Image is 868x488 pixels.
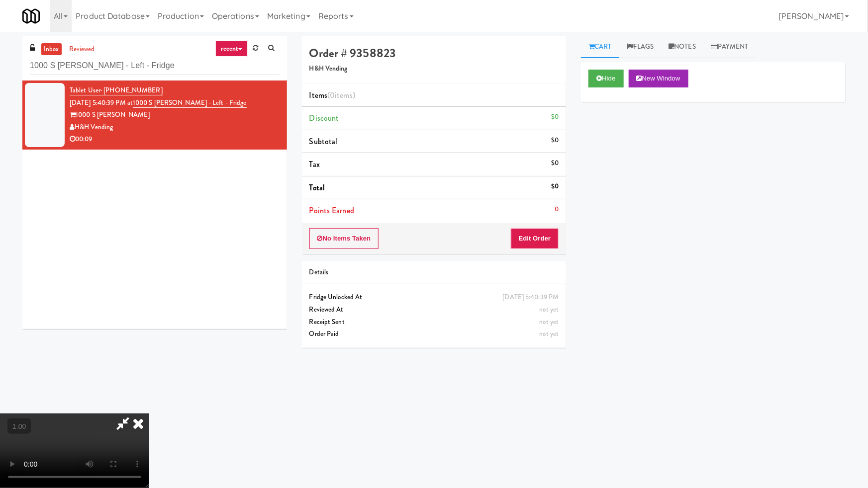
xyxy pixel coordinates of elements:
[629,70,688,87] button: New Window
[309,304,559,316] div: Reviewed At
[588,70,623,87] button: Hide
[703,36,756,58] a: Payment
[30,57,280,75] input: Search vision orders
[511,228,559,249] button: Edit Order
[70,133,280,146] div: 00:09
[70,121,280,134] div: H&H Vending
[551,157,559,169] div: $0
[551,180,559,193] div: $0
[309,228,379,249] button: No Items Taken
[70,98,133,107] span: [DATE] 5:40:39 PM at
[309,182,325,193] span: Total
[309,89,355,101] span: Items
[133,98,247,108] a: 1000 S [PERSON_NAME] - Left - Fridge
[67,43,97,56] a: reviewed
[309,316,559,328] div: Receipt Sent
[551,134,559,147] div: $0
[22,7,40,25] img: Micromart
[327,89,355,101] span: (0 )
[309,205,354,216] span: Points Earned
[309,112,339,124] span: Discount
[619,36,662,58] a: Flags
[555,203,559,216] div: 0
[551,111,559,123] div: $0
[22,81,287,150] li: Tablet User· [PHONE_NUMBER][DATE] 5:40:39 PM at1000 S [PERSON_NAME] - Left - Fridge1000 S [PERSON...
[309,291,559,304] div: Fridge Unlocked At
[309,159,320,170] span: Tax
[309,328,559,340] div: Order Paid
[309,136,338,147] span: Subtotal
[661,36,703,58] a: Notes
[70,85,163,95] a: Tablet User· [PHONE_NUMBER]
[503,291,559,304] div: [DATE] 5:40:39 PM
[335,89,353,101] ng-pluralize: items
[215,41,248,57] a: recent
[581,36,619,58] a: Cart
[100,85,163,95] span: · [PHONE_NUMBER]
[540,329,559,338] span: not yet
[70,109,280,121] div: 1000 S [PERSON_NAME]
[540,305,559,314] span: not yet
[540,317,559,326] span: not yet
[309,65,559,73] h5: H&H Vending
[309,266,559,279] div: Details
[309,47,559,60] h4: Order # 9358823
[41,43,62,56] a: inbox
